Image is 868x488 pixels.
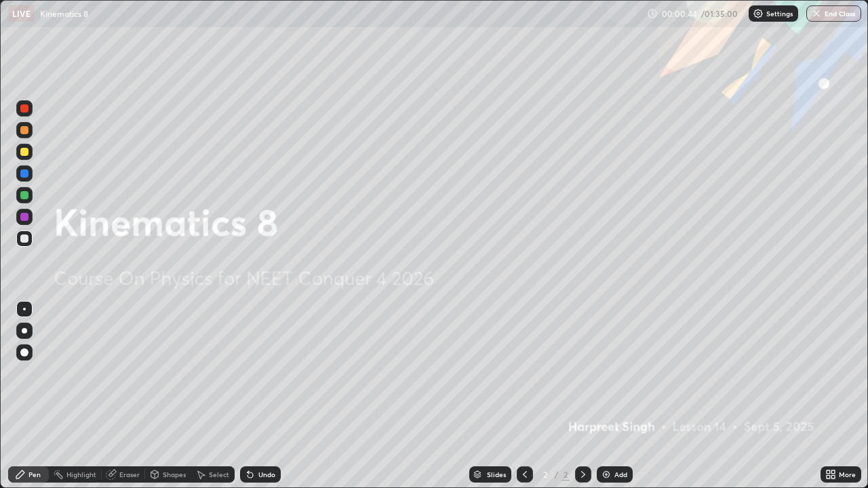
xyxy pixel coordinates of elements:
div: Slides [487,471,506,478]
img: add-slide-button [601,469,612,480]
div: Eraser [119,471,140,478]
img: end-class-cross [811,8,822,19]
div: Pen [28,471,41,478]
div: Add [614,471,627,478]
div: More [839,471,856,478]
div: / [555,470,559,479]
div: Undo [258,471,275,478]
button: End Class [806,5,861,22]
p: LIVE [12,8,31,19]
img: class-settings-icons [753,8,764,19]
p: Kinematics 8 [40,8,88,19]
div: 2 [538,470,552,479]
p: Settings [766,10,793,17]
div: 2 [561,468,570,481]
div: Highlight [66,471,96,478]
div: Shapes [163,471,186,478]
div: Select [209,471,229,478]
